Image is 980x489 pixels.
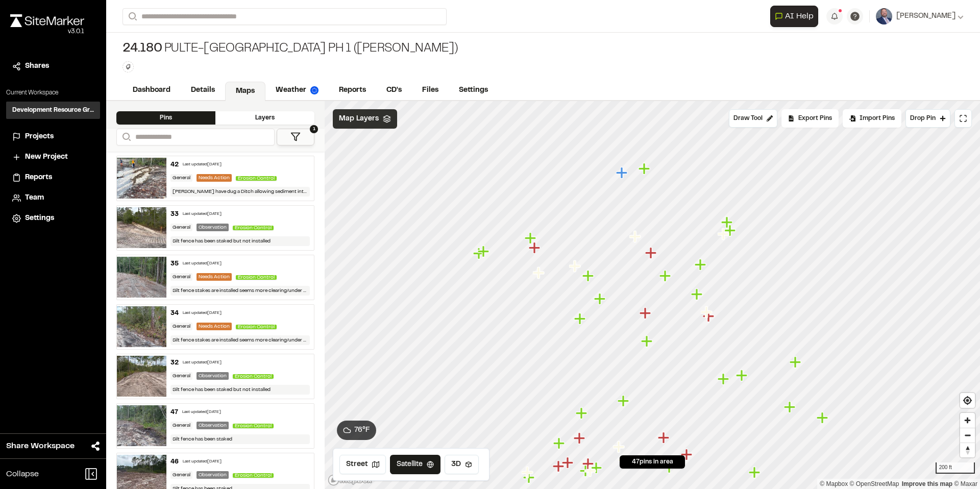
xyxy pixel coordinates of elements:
[449,81,498,100] a: Settings
[25,213,54,224] span: Settings
[170,160,179,169] div: 42
[236,176,277,181] span: Erosion Control
[12,106,94,115] h3: Development Resource Group
[876,8,892,25] img: User
[658,431,671,445] div: Map marker
[664,461,677,474] div: Map marker
[12,152,94,163] a: New Project
[876,8,964,25] button: [PERSON_NAME]
[562,456,575,470] div: Map marker
[412,81,449,100] a: Files
[525,232,538,245] div: Map marker
[6,440,75,452] span: Share Workspace
[339,113,379,125] span: Map Layers
[12,172,94,183] a: Reports
[691,288,704,301] div: Map marker
[569,260,582,273] div: Map marker
[117,306,166,347] img: file
[770,6,818,27] button: Open AI Assistant
[197,273,232,281] div: Needs Action
[25,131,54,142] span: Projects
[122,41,458,57] div: Pulte-[GEOGRAPHIC_DATA] Ph 1 ([PERSON_NAME])
[183,162,222,168] div: Last updated [DATE]
[182,409,221,415] div: Last updated [DATE]
[843,109,901,128] div: Import Pins into your project
[960,428,975,443] button: Zoom out
[197,224,229,231] div: Observation
[310,125,318,133] span: 1
[729,109,777,128] button: Draw Tool
[390,455,440,474] button: Satellite
[170,434,310,444] div: Silt fence has been staked
[582,270,596,283] div: Map marker
[960,443,975,457] button: Reset bearing to north
[197,372,229,380] div: Observation
[718,228,731,241] div: Map marker
[820,480,848,487] a: Mapbox
[170,408,178,417] div: 47
[25,192,44,204] span: Team
[170,224,192,231] div: General
[529,241,542,255] div: Map marker
[770,6,822,27] div: Open AI Assistant
[117,207,166,248] img: file
[860,114,895,123] span: Import Pins
[613,441,626,454] div: Map marker
[376,81,412,100] a: CD's
[522,466,535,479] div: Map marker
[12,213,94,224] a: Settings
[641,335,654,348] div: Map marker
[265,81,329,100] a: Weather
[781,109,839,128] div: No pins available to export
[902,480,952,487] a: Map feedback
[233,473,274,478] span: Erosion Control
[632,457,673,467] span: 47 pins in area
[798,114,832,123] span: Export Pins
[116,111,215,125] div: Pins
[325,101,980,489] canvas: Map
[197,471,229,479] div: Observation
[329,81,376,100] a: Reports
[785,10,814,22] span: AI Help
[784,401,797,414] div: Map marker
[170,259,179,268] div: 35
[328,474,373,486] a: Mapbox logo
[170,309,179,318] div: 34
[580,464,593,478] div: Map marker
[553,437,567,450] div: Map marker
[170,286,310,296] div: Silt fence stakes are installed seems more clearing/under brushing is needed to allow silt fence ...
[478,245,491,258] div: Map marker
[553,460,566,473] div: Map marker
[954,480,977,487] a: Maxar
[12,61,94,72] a: Shares
[183,211,222,217] div: Last updated [DATE]
[122,61,134,72] button: Edit Tags
[117,405,166,446] img: file
[122,8,141,25] button: Search
[591,461,604,475] div: Map marker
[960,393,975,408] span: Find my location
[910,114,936,123] span: Drop Pin
[170,236,310,246] div: Silt fence has been staked but not installed
[445,455,479,474] button: 3D
[117,257,166,298] img: file
[960,443,975,457] span: Reset bearing to north
[718,373,731,386] div: Map marker
[584,464,598,478] div: Map marker
[197,422,229,429] div: Observation
[183,459,222,465] div: Last updated [DATE]
[170,422,192,429] div: General
[960,413,975,428] button: Zoom in
[170,457,179,467] div: 46
[170,210,179,219] div: 33
[12,131,94,142] a: Projects
[122,41,162,57] span: 24.180
[233,374,274,379] span: Erosion Control
[183,261,222,267] div: Last updated [DATE]
[170,372,192,380] div: General
[703,310,716,323] div: Map marker
[473,247,486,260] div: Map marker
[905,109,950,128] button: Drop Pin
